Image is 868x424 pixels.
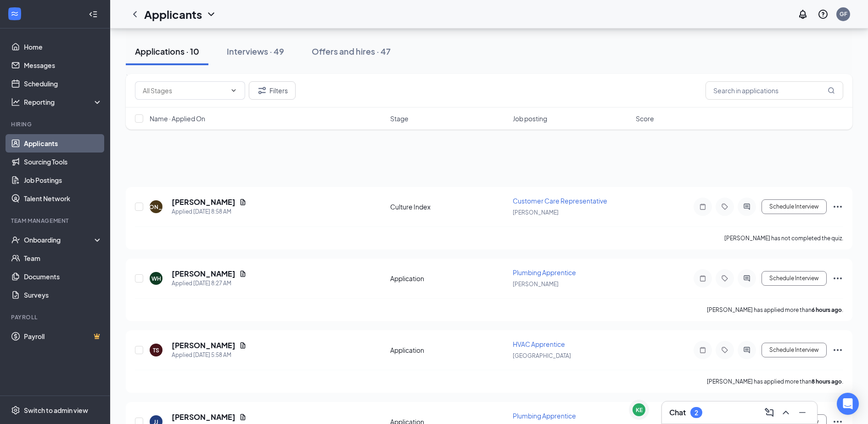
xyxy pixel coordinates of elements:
[24,249,102,267] a: Team
[24,153,102,171] a: Sourcing Tools
[390,114,409,123] span: Stage
[24,327,102,345] a: PayrollCrown
[832,273,843,284] svg: Ellipses
[24,171,102,189] a: Job Postings
[719,203,730,210] svg: Tag
[227,45,284,57] div: Interviews · 49
[812,378,842,385] b: 8 hours ago
[762,271,827,286] button: Schedule Interview
[390,345,508,355] div: Application
[129,9,140,20] svg: ChevronLeft
[828,87,835,94] svg: MagnifyingGlass
[24,38,102,56] a: Home
[764,407,775,418] svg: ComposeMessage
[151,275,161,283] div: WH
[24,97,103,107] div: Reporting
[10,9,19,18] svg: WorkstreamLogo
[706,81,843,100] input: Search in applications
[172,279,246,288] div: Applied [DATE] 8:27 AM
[697,346,708,354] svg: Note
[795,405,810,420] button: Minimize
[144,6,202,22] h1: Applicants
[390,274,508,283] div: Application
[153,346,159,354] div: TS
[24,74,102,93] a: Scheduling
[832,345,843,356] svg: Ellipses
[697,275,708,282] svg: Note
[24,134,102,153] a: Applicants
[257,85,268,96] svg: Filter
[513,412,576,420] span: Plumbing Apprentice
[797,407,808,418] svg: Minimize
[24,406,88,415] div: Switch to admin view
[24,235,95,244] div: Onboarding
[513,114,547,123] span: Job posting
[239,413,246,421] svg: Document
[89,10,98,19] svg: Collapse
[143,85,226,96] input: All Stages
[24,189,102,208] a: Talent Network
[837,393,859,415] div: Open Intercom Messenger
[150,114,205,123] span: Name · Applied On
[832,201,843,212] svg: Ellipses
[724,234,843,242] p: [PERSON_NAME] has not completed the quiz.
[818,9,829,20] svg: QuestionInfo
[230,87,237,94] svg: ChevronDown
[239,342,246,349] svg: Document
[513,281,559,288] span: [PERSON_NAME]
[840,10,847,18] div: GF
[741,203,752,210] svg: ActiveChat
[24,267,102,286] a: Documents
[669,407,686,418] h3: Chat
[719,275,730,282] svg: Tag
[812,306,842,313] b: 6 hours ago
[239,198,246,206] svg: Document
[780,407,791,418] svg: ChevronUp
[11,235,20,244] svg: UserCheck
[636,406,643,414] div: KE
[719,346,730,354] svg: Tag
[206,9,217,20] svg: ChevronDown
[11,406,20,415] svg: Settings
[172,207,246,216] div: Applied [DATE] 8:58 AM
[778,405,793,420] button: ChevronUp
[24,56,102,74] a: Messages
[135,45,199,57] div: Applications · 10
[172,197,235,207] h5: [PERSON_NAME]
[762,199,827,214] button: Schedule Interview
[390,202,508,211] div: Culture Index
[11,313,101,321] div: Payroll
[249,81,296,100] button: Filter Filters
[636,114,654,123] span: Score
[172,269,235,279] h5: [PERSON_NAME]
[172,340,235,351] h5: [PERSON_NAME]
[312,45,391,57] div: Offers and hires · 47
[707,378,843,385] p: [PERSON_NAME] has applied more than .
[797,9,808,20] svg: Notifications
[133,203,180,211] div: [PERSON_NAME]
[11,217,101,225] div: Team Management
[707,306,843,314] p: [PERSON_NAME] has applied more than .
[694,409,698,417] div: 2
[762,405,777,420] button: ComposeMessage
[513,340,565,348] span: HVAC Apprentice
[741,275,752,282] svg: ActiveChat
[24,286,102,304] a: Surveys
[741,346,752,354] svg: ActiveChat
[697,203,708,210] svg: Note
[513,197,607,205] span: Customer Care Representative
[239,270,246,277] svg: Document
[513,209,559,216] span: [PERSON_NAME]
[172,351,246,360] div: Applied [DATE] 5:58 AM
[11,97,20,107] svg: Analysis
[762,343,827,357] button: Schedule Interview
[513,352,571,359] span: [GEOGRAPHIC_DATA]
[513,268,576,277] span: Plumbing Apprentice
[172,412,235,422] h5: [PERSON_NAME]
[11,120,101,128] div: Hiring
